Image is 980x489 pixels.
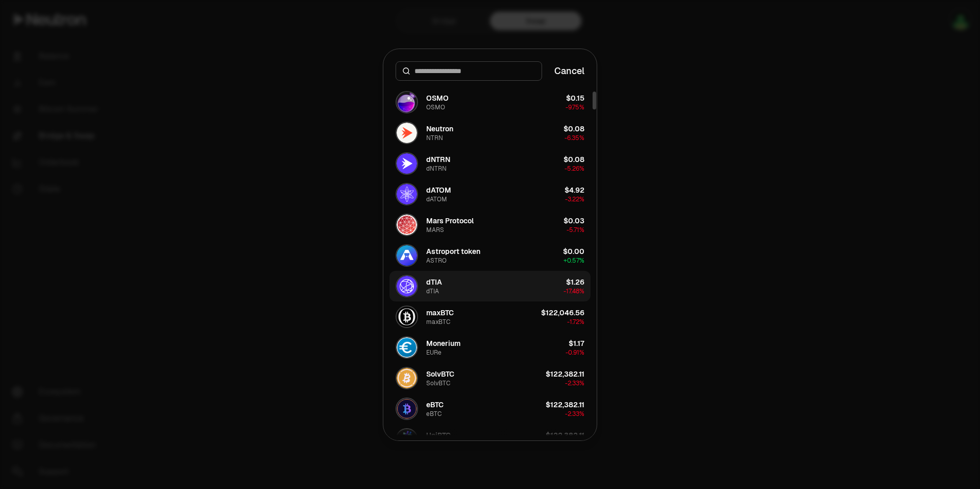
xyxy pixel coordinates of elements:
div: $4.92 [565,185,584,195]
div: $0.08 [563,154,584,165]
button: EURe LogoMoneriumEURe$1.17-0.91% [389,332,591,363]
div: ASTRO [426,257,447,265]
div: OSMO [426,103,445,111]
div: EURe [426,348,442,357]
div: UniBTC [426,430,451,440]
div: Neutron [426,124,453,134]
img: eBTC Logo [397,399,417,419]
button: ASTRO LogoAstroport tokenASTRO$0.00+0.57% [389,240,591,271]
div: maxBTC [426,308,454,318]
button: dATOM LogodATOMdATOM$4.92-3.22% [389,179,591,209]
img: OSMO Logo [397,92,417,112]
span: -3.22% [565,195,584,203]
div: dNTRN [426,165,447,173]
span: -0.91% [566,348,584,357]
div: Mars Protocol [426,216,474,226]
button: eBTC LogoeBTCeBTC$122,382.11-2.33% [389,393,591,424]
div: $1.17 [569,338,584,348]
span: -9.75% [566,103,584,111]
button: SolvBTC LogoSolvBTCSolvBTC$122,382.11-2.33% [389,363,591,393]
div: $0.08 [563,124,584,134]
div: $0.15 [566,93,584,103]
img: SolvBTC Logo [397,368,417,388]
div: dATOM [426,195,447,203]
button: dNTRN LogodNTRNdNTRN$0.08-5.26% [389,148,591,179]
span: + 0.57% [563,257,584,265]
span: -6.35% [565,134,584,142]
div: SolvBTC [426,369,454,379]
button: uniBTC LogoUniBTC$122,382.11 [389,424,591,455]
div: $122,046.56 [541,308,584,318]
div: $0.00 [563,246,584,257]
div: $122,382.11 [546,369,584,379]
div: $122,382.11 [546,430,584,440]
div: $1.26 [566,277,584,287]
div: Monerium [426,338,460,348]
img: dTIA Logo [397,276,417,296]
span: -17.48% [563,287,584,295]
img: NTRN Logo [397,123,417,143]
button: Cancel [554,64,584,78]
img: dNTRN Logo [397,153,417,174]
img: uniBTC Logo [397,429,417,450]
div: $122,382.11 [546,400,584,410]
div: dTIA [426,277,442,287]
button: maxBTC LogomaxBTCmaxBTC$122,046.56-1.72% [389,301,591,332]
button: OSMO LogoOSMOOSMO$0.15-9.75% [389,87,591,118]
div: $0.03 [563,216,584,226]
div: Astroport token [426,246,480,257]
span: -5.26% [565,165,584,173]
div: maxBTC [426,318,450,326]
div: dATOM [426,185,451,195]
img: dATOM Logo [397,184,417,204]
div: eBTC [426,400,444,410]
div: OSMO [426,93,449,103]
div: SolvBTC [426,379,450,387]
span: -1.72% [567,318,584,326]
div: dNTRN [426,154,450,165]
img: maxBTC Logo [397,307,417,327]
span: -5.71% [567,226,584,234]
div: dTIA [426,287,439,295]
div: eBTC [426,410,442,418]
div: NTRN [426,134,443,142]
img: ASTRO Logo [397,245,417,266]
img: EURe Logo [397,337,417,358]
img: MARS Logo [397,215,417,235]
span: -2.33% [565,379,584,387]
span: -2.33% [565,410,584,418]
button: dTIA LogodTIAdTIA$1.26-17.48% [389,271,591,301]
button: NTRN LogoNeutronNTRN$0.08-6.35% [389,118,591,148]
div: MARS [426,226,444,234]
button: MARS LogoMars ProtocolMARS$0.03-5.71% [389,209,591,240]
